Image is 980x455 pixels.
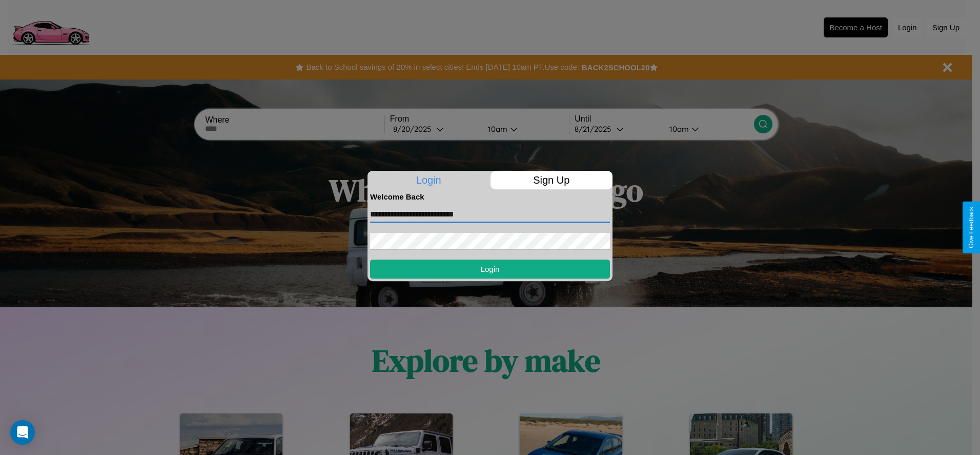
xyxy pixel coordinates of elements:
p: Sign Up [491,171,613,189]
h4: Welcome Back [370,192,610,201]
div: Give Feedback [968,207,975,248]
button: Login [370,260,610,279]
div: Open Intercom Messenger [10,420,35,445]
p: Login [367,171,490,189]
